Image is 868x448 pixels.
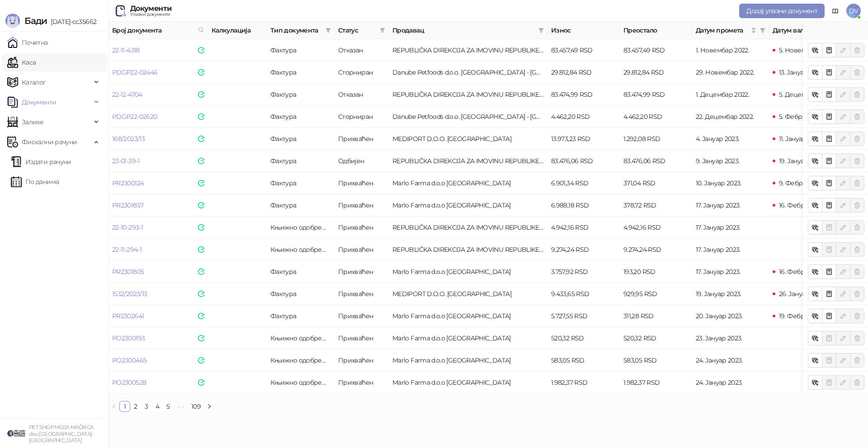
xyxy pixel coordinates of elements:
[112,135,145,143] a: 168/2023/13
[112,223,143,231] a: 22-10-293-1
[746,7,817,15] span: Додај улазни документ
[389,84,547,106] td: REPUBLIČKA DIREKCIJA ZA IMOVINU REPUBLIKE SRBIJE
[692,194,769,217] td: 17. Јануар 2023.
[130,401,141,412] li: 2
[389,61,547,84] td: Danube Petfoods d.o.o. Beograd - Surčin
[335,194,389,217] td: Прихваћен
[267,305,335,327] td: Фактура
[389,217,547,239] td: REPUBLIČKA DIREKCIJA ZA IMOVINU REPUBLIKE SRBIJE
[620,106,692,128] td: 4.462,20 RSD
[198,91,204,98] img: e-Faktura
[335,283,389,305] td: Прихваћен
[538,28,544,33] span: filter
[112,201,143,209] a: PR2301857
[692,327,769,349] td: 23. Јануар 2023.
[692,305,769,327] td: 20. Јануар 2023.
[692,22,769,39] th: Датум промета
[779,312,832,320] span: 19. Фебруар 2023.
[112,290,147,298] a: 1532/2023/13
[692,61,769,84] td: 29. Новембар 2022.
[335,172,389,194] td: Прихваћен
[692,261,769,283] td: 17. Јануар 2023.
[198,47,204,53] img: e-Faktura
[335,349,389,372] td: Прихваћен
[692,349,769,372] td: 24. Јануар 2023.
[779,201,832,209] span: 16. Фебруар 2023.
[112,378,146,387] a: PO2300528
[267,172,335,194] td: Фактура
[547,172,620,194] td: 6.901,34 RSD
[620,128,692,150] td: 1.292,08 RSD
[267,349,335,372] td: Књижно одобрење
[267,372,335,394] td: Књижно одобрење
[267,61,335,84] td: Фактура
[779,179,830,187] span: 9. Фебруар 2023.
[620,327,692,349] td: 520,32 RSD
[108,401,119,412] button: left
[335,327,389,349] td: Прихваћен
[779,46,834,54] span: 5. Новембар 2022.
[389,372,547,394] td: Marlo Farma d.o.o BEOGRAD
[338,25,376,35] span: Статус
[24,15,47,26] span: Бади
[692,172,769,194] td: 10. Јануар 2023.
[112,312,144,320] a: PR2302641
[108,22,208,39] th: Број документа
[389,128,547,150] td: MEDIPORT D.O.O. BEOGRAD
[267,261,335,283] td: Фактура
[198,313,204,319] img: e-Faktura
[773,25,826,35] span: Датум валуте
[198,158,204,164] img: e-Faktura
[47,18,96,26] span: [DATE]-cc35662
[547,39,620,61] td: 83.457,49 RSD
[267,22,335,39] th: Тип документа
[11,153,71,171] a: Издати рачуни
[378,24,387,37] span: filter
[198,180,204,186] img: e-Faktura
[112,157,140,165] a: 23-01-39-1
[267,106,335,128] td: Фактура
[828,4,843,18] a: Документација
[112,245,142,254] a: 22-11-294-1
[267,39,335,61] td: Фактура
[267,150,335,172] td: Фактура
[380,28,385,33] span: filter
[389,150,547,172] td: REPUBLIČKA DIREKCIJA ZA IMOVINU REPUBLIKE SRBIJE
[389,172,547,194] td: Marlo Farma d.o.o BEOGRAD
[692,283,769,305] td: 19. Јануар 2023.
[779,135,823,143] span: 11. Јануар 2023.
[620,349,692,372] td: 583,05 RSD
[112,113,157,121] a: PDGP22-02620
[22,93,56,111] span: Документи
[547,84,620,106] td: 83.474,99 RSD
[198,113,204,120] img: e-Faktura
[141,401,152,412] li: 3
[174,401,188,412] li: Следећих 5 Страна
[130,12,171,17] div: Улазни документи
[620,217,692,239] td: 4.942,16 RSD
[389,283,547,305] td: MEDIPORT D.O.O. BEOGRAD
[547,150,620,172] td: 83.476,06 RSD
[779,113,830,121] span: 5. Фебруар 2023.
[188,401,204,412] li: 109
[769,22,846,39] th: Датум валуте
[325,28,331,33] span: filter
[846,4,861,18] span: DV
[198,379,204,386] img: e-Faktura
[163,401,173,411] a: 5
[758,24,767,37] span: filter
[779,90,834,99] span: 5. Децембар 2022.
[204,401,215,412] button: right
[108,401,119,412] li: Претходна страна
[547,128,620,150] td: 13.973,23 RSD
[152,401,163,412] li: 4
[692,106,769,128] td: 22. Децембар 2022.
[335,106,389,128] td: Сторниран
[389,305,547,327] td: Marlo Farma d.o.o BEOGRAD
[198,269,204,275] img: e-Faktura
[335,217,389,239] td: Прихваћен
[22,73,46,91] span: Каталог
[335,84,389,106] td: Отказан
[547,305,620,327] td: 5.727,55 RSD
[389,261,547,283] td: Marlo Farma d.o.o BEOGRAD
